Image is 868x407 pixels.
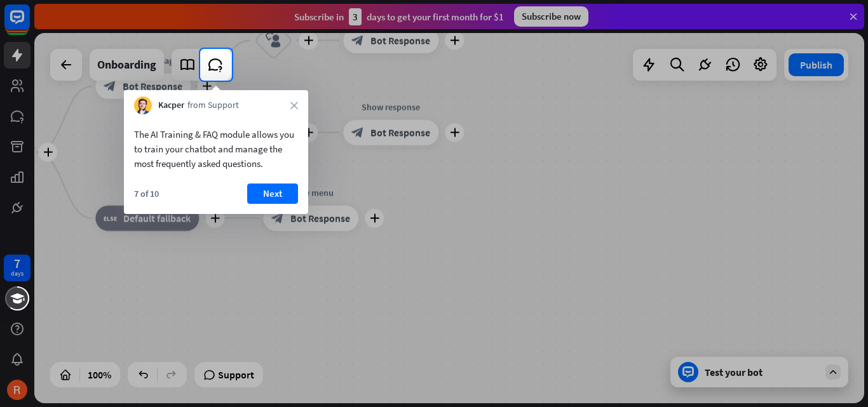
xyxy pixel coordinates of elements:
div: The AI Training & FAQ module allows you to train your chatbot and manage the most frequently aske... [134,127,298,171]
span: from Support [187,99,239,112]
span: Kacper [158,99,184,112]
i: close [290,102,298,109]
button: Open LiveChat chat widget [10,5,48,43]
button: Next [247,183,298,204]
div: 7 of 10 [134,188,159,199]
